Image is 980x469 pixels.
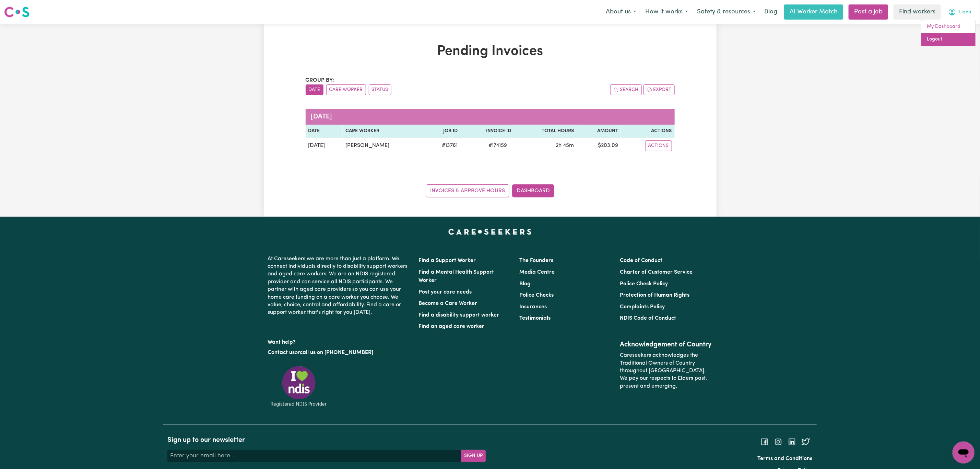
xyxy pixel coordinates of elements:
[306,138,343,154] td: [DATE]
[620,293,689,298] a: Protection of Human Rights
[802,439,810,444] a: Follow Careseekers on Twitter
[556,143,574,148] span: 2 hours 45 minutes
[641,5,693,19] button: How it works
[519,281,531,287] a: Blog
[461,450,486,462] button: Subscribe
[448,229,532,235] a: Careseekers home page
[620,341,712,349] h2: Acknowledgement of Country
[268,365,330,408] img: Registered NDIS provider
[519,258,553,263] a: The Founders
[268,350,295,355] a: Contact us
[300,350,374,355] a: call us on [PHONE_NUMBER]
[610,84,642,95] button: Search
[959,9,971,16] span: Liana
[620,258,662,263] a: Code of Conduct
[693,5,760,19] button: Safety & resources
[620,270,693,275] a: Charter of Customer Service
[953,442,975,464] iframe: Button to launch messaging window, conversation in progress
[419,258,476,263] a: Find a Support Worker
[577,138,621,154] td: $ 203.09
[484,141,511,150] span: # 174159
[268,346,411,359] p: or
[268,336,411,346] p: Want help?
[519,270,555,275] a: Media Centre
[921,20,976,46] div: My Account
[894,4,941,20] a: Find workers
[419,270,494,283] a: Find a Mental Health Support Worker
[758,456,813,461] a: Terms and Conditions
[419,289,472,295] a: Post your care needs
[425,125,460,138] th: Job ID
[419,324,485,329] a: Find an aged care worker
[621,125,675,138] th: Actions
[425,138,460,154] td: # 13761
[268,252,411,319] p: At Careseekers we are more than just a platform. We connect individuals directly to disability su...
[306,84,323,95] button: sort invoices by date
[620,349,712,393] p: Careseekers acknowledges the Traditional Owners of Country throughout [GEOGRAPHIC_DATA]. We pay o...
[519,316,551,321] a: Testimonials
[849,4,888,20] a: Post a job
[620,304,665,310] a: Complaints Policy
[644,84,675,95] button: Export
[774,439,782,444] a: Follow Careseekers on Instagram
[426,184,509,197] a: Invoices & Approve Hours
[645,140,672,151] button: Actions
[944,5,976,19] button: My Account
[4,6,29,18] img: Careseekers logo
[760,4,781,20] a: Blog
[326,84,366,95] button: sort invoices by care worker
[306,125,343,138] th: Date
[519,304,547,310] a: Insurances
[306,78,334,83] span: Group by:
[167,450,461,462] input: Enter your email here...
[601,5,641,19] button: About us
[369,84,391,95] button: sort invoices by paid status
[343,125,425,138] th: Care Worker
[577,125,621,138] th: Amount
[512,184,554,197] a: Dashboard
[419,312,499,318] a: Find a disability support worker
[4,4,29,20] a: Careseekers logo
[460,125,514,138] th: Invoice ID
[620,316,676,321] a: NDIS Code of Conduct
[514,125,577,138] th: Total Hours
[306,109,675,125] caption: [DATE]
[167,436,486,444] h2: Sign up to our newsletter
[784,4,843,20] a: AI Worker Match
[921,20,976,33] a: My Dashboard
[620,281,668,287] a: Police Check Policy
[419,301,477,306] a: Become a Care Worker
[760,439,769,444] a: Follow Careseekers on Facebook
[343,138,425,154] td: [PERSON_NAME]
[921,33,976,46] a: Logout
[306,43,675,60] h1: Pending Invoices
[788,439,796,444] a: Follow Careseekers on LinkedIn
[519,293,554,298] a: Police Checks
